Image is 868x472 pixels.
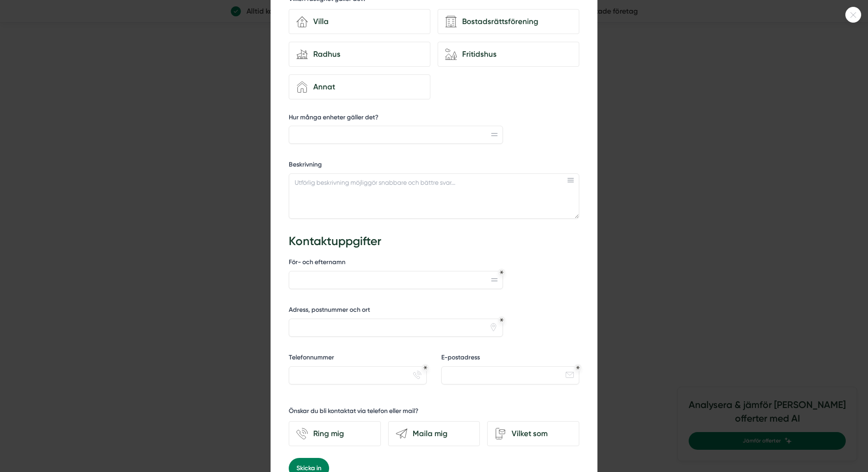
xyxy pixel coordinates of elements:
label: E-postadress [441,353,579,364]
div: Obligatoriskt [576,366,580,369]
label: Telefonnummer [289,353,427,364]
div: Obligatoriskt [424,366,427,369]
h5: Önskar du bli kontaktat via telefon eller mail? [289,407,419,418]
label: För- och efternamn [289,258,503,269]
label: Hur många enheter gäller det? [289,113,503,124]
h3: Kontaktuppgifter [289,233,579,250]
div: Obligatoriskt [500,270,503,274]
label: Adress, postnummer och ort [289,305,503,317]
label: Beskrivning [289,160,579,172]
div: Obligatoriskt [500,318,503,322]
